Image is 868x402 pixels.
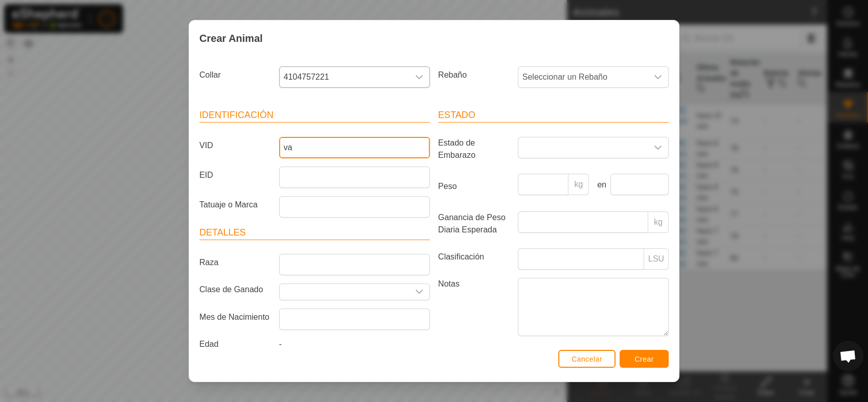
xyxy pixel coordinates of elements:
label: Tatuaje o Marca [195,196,275,214]
button: Cancelar [558,350,615,368]
header: Identificación [199,108,430,123]
div: dropdown trigger [648,67,668,87]
header: Detalles [199,226,430,240]
span: Seleccionar un Rebaño [518,67,648,87]
label: Mes de Nacimiento [195,309,275,326]
label: Peso [434,174,514,199]
div: dropdown trigger [648,137,668,158]
label: Edad [195,338,275,350]
div: dropdown trigger [409,284,429,300]
label: EID [195,167,275,184]
p-inputgroup-addon: kg [648,211,669,233]
span: Crear [634,355,654,363]
span: - [279,340,282,348]
header: Estado [438,108,669,123]
label: Ganancia de Peso Diaria Esperada [434,211,514,236]
p-inputgroup-addon: kg [568,174,589,195]
label: Clase de Ganado [195,283,275,296]
div: Chat abierto [833,341,863,371]
span: 4104757221 [280,67,409,87]
label: Rebaño [434,66,514,84]
span: Cancelar [572,355,602,363]
label: en [593,179,606,191]
div: dropdown trigger [409,67,429,87]
label: Collar [195,66,275,84]
label: VID [195,137,275,154]
label: Notas [434,278,514,336]
p-inputgroup-addon: LSU [644,248,669,270]
label: Clasificación [434,248,514,266]
span: Crear Animal [199,31,263,46]
label: Raza [195,254,275,271]
button: Crear [620,350,669,368]
label: Estado de Embarazo [434,137,514,161]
